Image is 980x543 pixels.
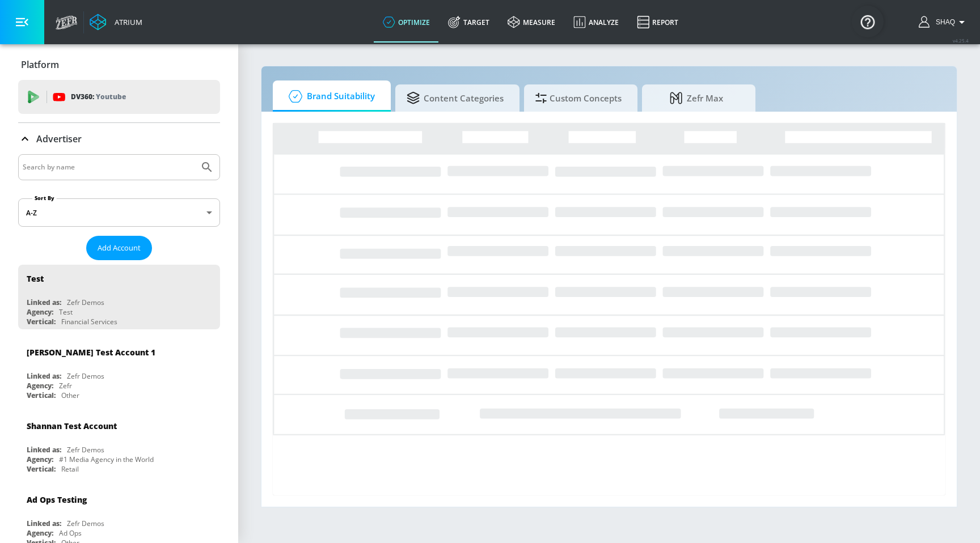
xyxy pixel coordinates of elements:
a: Atrium [90,14,142,31]
p: Platform [21,58,59,71]
div: Ad Ops Testing [27,494,87,505]
div: Other [61,391,79,400]
span: Brand Suitability [284,83,375,110]
div: Shannan Test AccountLinked as:Zefr DemosAgency:#1 Media Agency in the WorldVertical:Retail [18,412,220,477]
div: Atrium [110,17,142,27]
div: #1 Media Agency in the World [59,455,154,464]
a: Target [439,2,499,43]
div: Retail [61,464,79,474]
div: Zefr Demos [67,298,104,307]
div: Vertical: [27,391,56,400]
div: A-Z [18,198,220,227]
div: TestLinked as:Zefr DemosAgency:TestVertical:Financial Services [18,265,220,329]
div: Zefr [59,381,72,391]
div: Zefr Demos [67,371,104,381]
div: Shannan Test Account [27,421,117,431]
span: Custom Concepts [535,84,622,112]
span: Add Account [98,241,141,254]
div: Ad Ops [59,528,82,538]
div: Vertical: [27,464,56,474]
div: Vertical: [27,317,56,326]
label: Sort By [32,194,57,202]
div: Test [27,273,44,284]
span: login as: shaquille.huang@zefr.com [931,18,955,26]
span: Zefr Max [653,84,740,112]
div: Zefr Demos [67,445,104,455]
div: Advertiser [18,123,220,155]
div: DV360: Youtube [18,80,220,114]
input: Search by name [23,160,195,175]
div: Agency: [27,455,53,464]
button: Shaq [919,15,969,29]
div: Platform [18,49,220,80]
p: DV360: [71,91,126,103]
div: Agency: [27,528,53,538]
button: Open Resource Center [852,6,884,37]
a: measure [499,2,564,43]
div: [PERSON_NAME] Test Account 1 [27,347,155,358]
a: Report [628,2,687,43]
div: Agency: [27,307,53,317]
div: Financial Services [61,317,117,326]
div: Test [59,307,73,317]
div: Linked as: [27,519,61,528]
div: Zefr Demos [67,519,104,528]
span: v 4.25.4 [953,37,969,44]
span: Content Categories [407,84,504,112]
div: Linked as: [27,298,61,307]
button: Add Account [86,236,152,260]
div: [PERSON_NAME] Test Account 1Linked as:Zefr DemosAgency:ZefrVertical:Other [18,338,220,403]
div: Linked as: [27,445,61,455]
div: Agency: [27,381,53,391]
a: optimize [374,2,439,43]
p: Advertiser [36,133,82,145]
p: Youtube [96,91,126,103]
div: Linked as: [27,371,61,381]
a: Analyze [564,2,628,43]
